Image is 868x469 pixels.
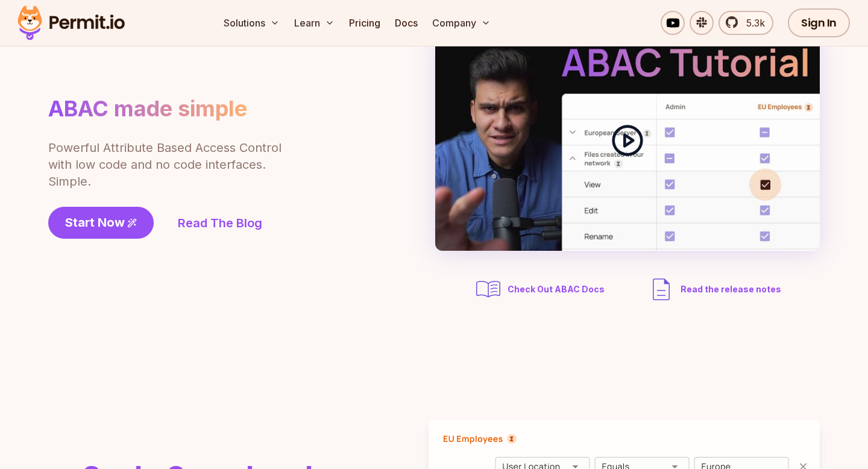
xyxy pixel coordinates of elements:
[681,283,781,295] span: Read the release notes
[48,207,154,239] a: Start Now
[65,214,125,231] span: Start Now
[474,275,503,304] img: abac docs
[48,139,283,190] p: Powerful Attribute Based Access Control with low code and no code interfaces. Simple.
[647,275,676,304] img: description
[508,283,605,295] span: Check Out ABAC Docs
[12,2,130,43] img: Permit logo
[178,215,262,231] a: Read The Blog
[719,11,773,35] a: 5.3k
[739,16,765,30] span: 5.3k
[390,11,423,35] a: Docs
[48,95,247,122] h1: ABAC made simple
[289,11,339,35] button: Learn
[427,11,495,35] button: Company
[344,11,385,35] a: Pricing
[219,11,285,35] button: Solutions
[474,275,608,304] a: Check Out ABAC Docs
[788,8,850,37] a: Sign In
[647,275,781,304] a: Read the release notes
